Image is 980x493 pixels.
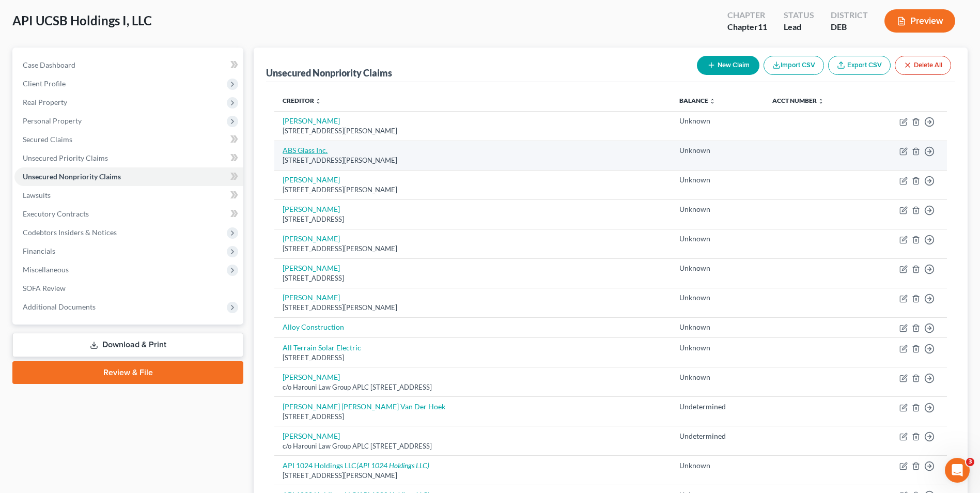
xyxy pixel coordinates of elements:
[945,458,970,483] iframe: Intercom live chat
[679,234,756,244] div: Unknown
[12,13,152,28] span: API UCSB Holdings I, LLC
[679,204,756,214] div: Unknown
[727,21,767,33] div: Chapter
[266,67,392,79] div: Unsecured Nonpriority Claims
[283,461,429,470] a: API 1024 Holdings LLC(API 1024 Holdings LLC)
[283,382,662,392] div: c/o Harouni Law Group APLC [STREET_ADDRESS]
[709,98,715,104] i: unfold_more
[356,461,429,470] i: (API 1024 Holdings LLC)
[23,153,108,162] span: Unsecured Priority Claims
[895,56,951,75] button: Delete All
[23,284,66,292] span: SOFA Review
[679,145,756,156] div: Unknown
[784,21,814,33] div: Lead
[818,98,824,104] i: unfold_more
[14,56,243,74] a: Case Dashboard
[283,156,662,165] div: [STREET_ADDRESS][PERSON_NAME]
[764,56,824,75] button: Import CSV
[679,431,756,441] div: Undetermined
[283,97,321,104] a: Creditor unfold_more
[772,97,824,104] a: Acct Number unfold_more
[828,56,891,75] a: Export CSV
[283,244,662,254] div: [STREET_ADDRESS][PERSON_NAME]
[679,116,756,126] div: Unknown
[283,273,662,283] div: [STREET_ADDRESS]
[14,186,243,205] a: Lawsuits
[23,209,89,218] span: Executory Contracts
[679,372,756,382] div: Unknown
[283,264,340,272] a: [PERSON_NAME]
[283,322,344,331] a: Alloy Construction
[23,60,75,69] span: Case Dashboard
[283,126,662,136] div: [STREET_ADDRESS][PERSON_NAME]
[283,205,340,213] a: [PERSON_NAME]
[283,471,662,481] div: [STREET_ADDRESS][PERSON_NAME]
[679,97,715,104] a: Balance unfold_more
[23,228,117,237] span: Codebtors Insiders & Notices
[283,303,662,313] div: [STREET_ADDRESS][PERSON_NAME]
[283,116,340,125] a: [PERSON_NAME]
[884,9,955,33] button: Preview
[14,167,243,186] a: Unsecured Nonpriority Claims
[283,402,445,411] a: [PERSON_NAME] [PERSON_NAME] Van Der Hoek
[283,175,340,184] a: [PERSON_NAME]
[23,135,72,144] span: Secured Claims
[283,412,662,422] div: [STREET_ADDRESS]
[23,246,55,255] span: Financials
[315,98,321,104] i: unfold_more
[283,432,340,440] a: [PERSON_NAME]
[679,175,756,185] div: Unknown
[727,9,767,21] div: Chapter
[14,279,243,298] a: SOFA Review
[23,98,67,106] span: Real Property
[679,263,756,273] div: Unknown
[23,172,121,181] span: Unsecured Nonpriority Claims
[14,205,243,223] a: Executory Contracts
[831,21,868,33] div: DEB
[758,22,767,32] span: 11
[14,130,243,149] a: Secured Claims
[23,191,51,199] span: Lawsuits
[283,214,662,224] div: [STREET_ADDRESS]
[283,373,340,381] a: [PERSON_NAME]
[23,302,96,311] span: Additional Documents
[12,361,243,384] a: Review & File
[679,343,756,353] div: Unknown
[23,116,82,125] span: Personal Property
[12,333,243,357] a: Download & Print
[679,460,756,471] div: Unknown
[679,322,756,332] div: Unknown
[697,56,759,75] button: New Claim
[283,146,328,155] a: ABS Glass Inc.
[23,265,69,274] span: Miscellaneous
[283,441,662,451] div: c/o Harouni Law Group APLC [STREET_ADDRESS]
[966,458,974,466] span: 3
[831,9,868,21] div: District
[283,185,662,195] div: [STREET_ADDRESS][PERSON_NAME]
[14,149,243,167] a: Unsecured Priority Claims
[283,293,340,302] a: [PERSON_NAME]
[679,292,756,303] div: Unknown
[679,402,756,412] div: Undetermined
[283,234,340,243] a: [PERSON_NAME]
[283,343,361,352] a: All Terrain Solar Electric
[784,9,814,21] div: Status
[23,79,66,88] span: Client Profile
[283,353,662,363] div: [STREET_ADDRESS]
